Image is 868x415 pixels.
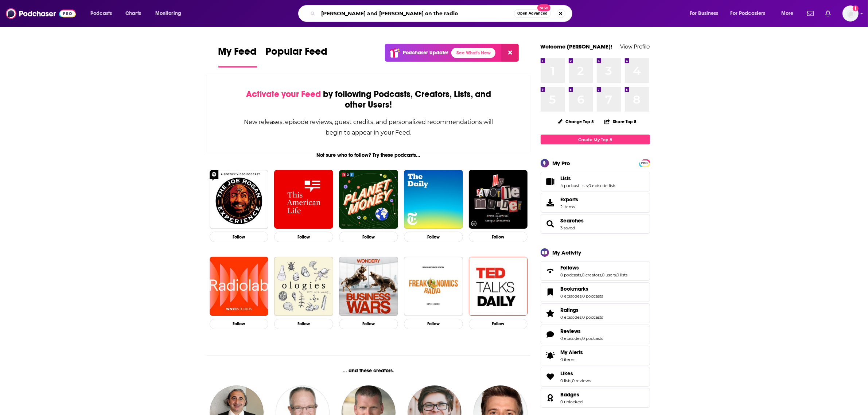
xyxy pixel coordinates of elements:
[553,160,571,167] div: My Pro
[616,272,617,278] span: ,
[561,328,603,334] a: Reviews
[561,196,579,203] span: Exports
[572,378,572,383] span: ,
[543,219,558,229] a: Searches
[150,8,191,19] button: open menu
[537,4,550,11] span: New
[561,286,589,292] span: Bookmarks
[561,264,579,271] span: Follows
[640,160,649,166] a: PRO
[469,319,528,329] button: Follow
[561,175,571,182] span: Lists
[541,367,650,387] span: Likes
[561,204,579,209] span: 2 items
[561,357,583,362] span: 0 items
[404,232,463,242] button: Follow
[246,89,321,100] span: Activate your Feed
[561,370,591,377] a: Likes
[541,261,650,281] span: Follows
[561,378,572,383] a: 0 lists
[581,272,582,278] span: ,
[726,8,776,19] button: open menu
[210,319,269,329] button: Follow
[125,8,141,19] span: Charts
[781,8,794,19] span: More
[404,319,463,329] button: Follow
[274,170,333,229] img: This American Life
[553,249,581,256] div: My Activity
[842,5,859,22] img: User Profile
[305,5,579,22] div: Search podcasts, credits, & more...
[543,177,558,187] a: Lists
[561,349,583,356] span: My Alerts
[561,336,582,341] a: 0 episodes
[561,315,582,320] a: 0 episodes
[602,272,616,278] a: 0 users
[90,8,112,19] span: Podcasts
[561,294,582,299] a: 0 episodes
[541,388,650,408] span: Badges
[541,303,650,323] span: Ratings
[6,7,76,20] a: Podchaser - Follow, Share and Rate Podcasts
[244,89,494,110] div: by following Podcasts, Creators, Lists, and other Users!
[561,286,603,292] a: Bookmarks
[121,8,145,19] a: Charts
[318,8,514,19] input: Search podcasts, credits, & more...
[602,272,602,278] span: ,
[517,12,548,15] span: Open Advanced
[339,170,398,229] img: Planet Money
[582,315,583,320] span: ,
[543,350,558,361] span: My Alerts
[541,325,650,344] span: Reviews
[582,336,583,341] span: ,
[822,7,834,20] a: Show notifications dropdown
[218,45,257,67] a: My Feed
[469,257,528,316] a: TED Talks Daily
[561,328,581,334] span: Reviews
[514,9,551,18] button: Open AdvancedNew
[804,7,817,20] a: Show notifications dropdown
[561,225,575,230] a: 3 saved
[604,115,637,129] button: Share Top 8
[541,346,650,365] a: My Alerts
[582,294,583,299] span: ,
[543,198,558,208] span: Exports
[210,170,269,229] a: The Joe Rogan Experience
[776,8,803,19] button: open menu
[620,43,650,50] a: View Profile
[266,45,328,62] span: Popular Feed
[541,172,650,191] span: Lists
[404,170,463,229] img: The Daily
[561,307,579,313] span: Ratings
[640,160,649,166] span: PRO
[583,294,603,299] a: 0 podcasts
[207,152,531,158] div: Not sure who to follow? Try these podcasts...
[218,45,257,62] span: My Feed
[404,257,463,316] a: Freakonomics Radio
[244,117,494,138] div: New releases, episode reviews, guest credits, and personalized recommendations will begin to appe...
[543,308,558,318] a: Ratings
[339,232,398,242] button: Follow
[543,329,558,340] a: Reviews
[561,175,616,182] a: Lists
[541,43,613,50] a: Welcome [PERSON_NAME]!
[543,287,558,297] a: Bookmarks
[842,5,859,22] button: Show profile menu
[572,378,591,383] a: 0 reviews
[731,8,766,19] span: For Podcasters
[561,272,581,278] a: 0 podcasts
[207,368,531,374] div: ... and these creators.
[155,8,181,19] span: Monitoring
[842,5,859,22] span: Logged in as Kwall
[543,393,558,403] a: Badges
[561,183,588,188] a: 4 podcast lists
[403,50,448,56] p: Podchaser Update!
[469,170,528,229] img: My Favorite Murder with Karen Kilgariff and Georgia Hardstark
[339,257,398,316] img: Business Wars
[617,272,628,278] a: 0 lists
[541,193,650,213] a: Exports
